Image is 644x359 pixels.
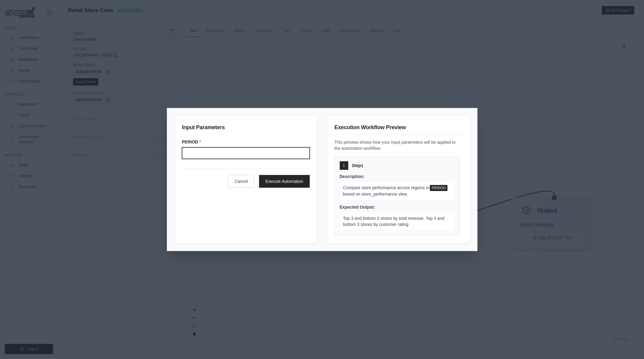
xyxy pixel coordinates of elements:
span: Expected Output: [340,205,375,210]
button: Cancel [228,175,254,188]
label: PERIOD [182,139,310,145]
span: PERIOD [430,185,447,191]
button: Execute Automation [259,175,310,188]
span: Compare store performance across regions in [343,185,430,190]
iframe: Chat Widget [614,330,644,359]
span: Step 1 [352,163,363,169]
span: Description: [340,174,365,179]
p: This preview shows how your input parameters will be applied to the automation workflow: [335,139,462,151]
h3: Input Parameters [182,123,310,134]
span: Top 3 and bottom 3 stores by total revenue. Top 3 and bottom 3 stores by customer rating. [343,216,444,227]
h3: Execution Workflow Preview [335,123,462,134]
span: 1 [343,163,345,168]
span: based on store_performance view. [343,192,408,196]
